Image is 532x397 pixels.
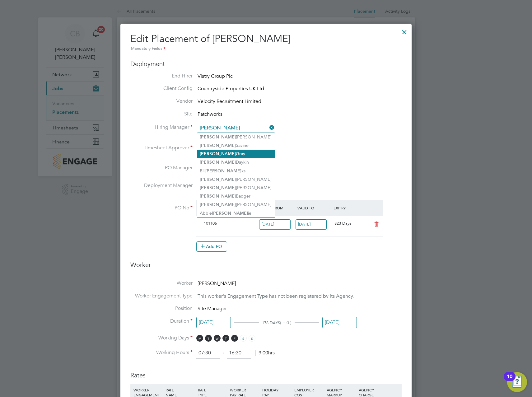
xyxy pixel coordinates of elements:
span: 101106 [204,221,217,226]
input: Select one [196,317,231,328]
label: Deployment Manager [130,182,193,189]
label: Position [130,305,193,312]
input: 17:00 [227,348,251,359]
li: [PERSON_NAME] [197,175,275,184]
span: Countryside Properties UK Ltd [198,86,264,92]
b: [PERSON_NAME] [200,143,236,148]
span: T [205,335,212,342]
span: Patchworks [198,111,222,117]
span: Vistry Group Plc [198,73,233,79]
label: Worker [130,280,193,287]
label: Hiring Manager [130,124,193,131]
div: Valid From [259,202,296,213]
label: Timesheet Approver [130,145,193,151]
span: 178 DAYS [262,320,280,325]
span: 9.00hrs [255,350,275,356]
li: Savine [197,141,275,150]
span: 823 Days [334,221,351,226]
div: Valid To [296,202,332,213]
h3: Deployment [130,60,402,68]
span: T [222,335,229,342]
li: [PERSON_NAME] [197,184,275,192]
span: Site Manager [198,306,227,312]
li: [PERSON_NAME] [197,133,275,141]
span: S [240,335,247,342]
span: Velocity Recruitment Limited [198,98,261,105]
label: Working Days [130,335,193,341]
label: Site [130,111,193,117]
li: Gray [197,150,275,158]
span: This worker's Engagement Type has not been registered by its Agency. [198,293,354,299]
input: Select one [296,219,327,230]
div: Mandatory Fields [130,45,402,52]
div: 10 [507,376,512,385]
label: Client Config [130,85,193,92]
input: 08:00 [196,348,220,359]
b: [PERSON_NAME] [200,194,236,199]
b: [PERSON_NAME] [200,134,236,140]
label: Duration [130,318,193,325]
span: Edit Placement of [PERSON_NAME] [130,33,291,45]
input: Select one [259,219,291,230]
label: Worker Engagement Type [130,293,193,299]
span: W [214,335,221,342]
span: ‐ [222,350,226,356]
span: S [249,335,255,342]
input: Search for... [198,124,274,133]
li: Daykin [197,158,275,166]
b: [PERSON_NAME] [200,185,236,190]
label: Vendor [130,98,193,105]
b: [PERSON_NAME] [200,177,236,182]
b: [PERSON_NAME] [212,211,248,216]
input: Select one [322,317,357,328]
label: End Hirer [130,73,193,79]
h3: Worker [130,261,402,274]
b: [PERSON_NAME] [200,202,236,207]
label: Working Hours [130,349,193,356]
span: [PERSON_NAME] [198,280,236,287]
span: F [231,335,238,342]
li: Bill ks [197,167,275,175]
span: M [196,335,203,342]
span: ( + 0 ) [280,320,292,325]
li: Badger [197,192,275,200]
label: PO Manager [130,165,193,171]
li: [PERSON_NAME] [197,200,275,209]
li: Abbie iel [197,209,275,217]
button: Add PO [196,241,227,251]
b: [PERSON_NAME] [200,151,236,156]
label: PO No [130,205,193,211]
h3: Rates [130,365,402,379]
b: [PERSON_NAME] [205,168,241,174]
b: [PERSON_NAME] [200,160,236,165]
button: Open Resource Center, 10 new notifications [507,372,527,392]
div: Expiry [332,202,368,213]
